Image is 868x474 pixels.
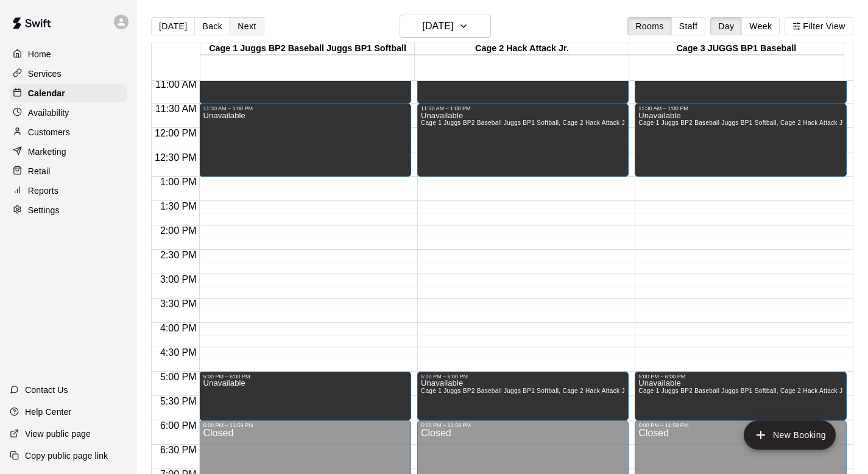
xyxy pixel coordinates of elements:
p: Calendar [28,87,65,99]
div: 5:00 PM – 6:00 PM [638,373,842,380]
button: [DATE] [151,17,195,35]
p: Copy public page link [25,450,108,462]
button: add [744,420,836,450]
div: 11:30 AM – 1:00 PM: Unavailable [635,104,846,177]
a: Availability [10,104,127,122]
div: 6:00 PM – 11:59 PM [203,422,407,428]
div: Cage 3 JUGGS BP1 Baseball [629,43,844,55]
span: 6:30 PM [157,445,200,455]
div: 11:30 AM – 1:00 PM [638,105,842,111]
span: 4:30 PM [157,347,200,358]
p: Retail [28,165,51,177]
p: Availability [28,107,69,119]
button: Filter View [785,17,853,35]
div: 5:00 PM – 6:00 PM: Unavailable [199,372,411,420]
a: Settings [10,201,127,219]
span: 1:00 PM [157,177,200,187]
span: 4:00 PM [157,323,200,333]
div: Cage 2 Hack Attack Jr. [415,43,629,55]
div: 11:30 AM – 1:00 PM: Unavailable [199,104,411,177]
p: Reports [28,185,58,197]
p: View public page [25,428,91,440]
p: Marketing [28,146,66,158]
span: 11:30 AM [152,104,200,114]
div: 5:00 PM – 6:00 PM [421,373,625,380]
button: Rooms [627,17,671,35]
span: 11:00 AM [152,79,200,90]
div: 11:30 AM – 1:00 PM: Unavailable [417,104,629,177]
p: Home [28,48,51,60]
a: Marketing [10,143,127,161]
a: Services [10,65,127,83]
span: 2:00 PM [157,225,200,236]
div: 11:30 AM – 1:00 PM [203,105,407,111]
div: 6:00 PM – 11:59 PM [421,422,625,428]
p: Services [28,68,62,80]
span: 12:00 PM [152,128,199,138]
button: Next [230,17,264,35]
a: Home [10,45,127,63]
span: Cage 1 Juggs BP2 Baseball Juggs BP1 Softball, Cage 2 Hack Attack Jr., Cage 3 JUGGS BP1 Baseball [421,119,718,126]
span: 1:30 PM [157,201,200,211]
a: Calendar [10,84,127,102]
p: Customers [28,126,70,138]
span: 3:30 PM [157,299,200,309]
a: Reports [10,182,127,200]
span: 6:00 PM [157,420,200,431]
button: Back [194,17,230,35]
button: [DATE] [400,15,491,38]
div: 11:30 AM – 1:00 PM [421,105,625,111]
p: Settings [28,204,60,216]
div: 5:00 PM – 6:00 PM [203,373,407,380]
span: 3:00 PM [157,274,200,285]
div: 5:00 PM – 6:00 PM: Unavailable [417,372,629,420]
span: 5:00 PM [157,372,200,382]
button: Staff [671,17,706,35]
div: 6:00 PM – 11:59 PM [638,422,842,428]
a: Retail [10,162,127,180]
span: 12:30 PM [152,152,199,163]
a: Customers [10,123,127,141]
button: Day [710,17,742,35]
span: Cage 1 Juggs BP2 Baseball Juggs BP1 Softball, Cage 2 Hack Attack Jr., Cage 3 JUGGS BP1 Baseball [421,387,718,394]
p: Contact Us [25,384,68,396]
h6: [DATE] [422,18,453,35]
div: 5:00 PM – 6:00 PM: Unavailable [635,372,846,420]
span: 2:30 PM [157,250,200,260]
span: 5:30 PM [157,396,200,406]
div: Cage 1 Juggs BP2 Baseball Juggs BP1 Softball [200,43,415,55]
p: Help Center [25,406,71,418]
button: Week [741,17,780,35]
